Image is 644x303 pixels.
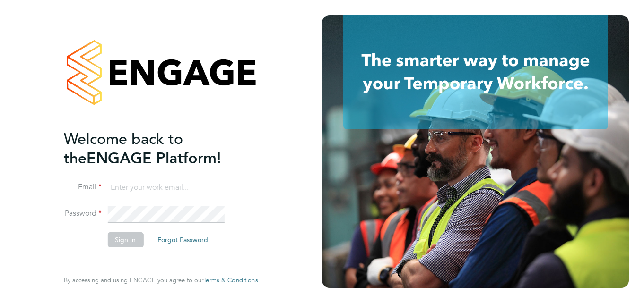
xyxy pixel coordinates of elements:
[150,232,216,247] button: Forgot Password
[64,209,102,219] label: Password
[64,130,183,168] span: Welcome back to the
[107,179,224,196] input: Enter your work email...
[64,276,258,284] span: By accessing and using ENGAGE you agree to our
[64,129,248,168] h2: ENGAGE Platform!
[203,277,258,284] a: Terms & Conditions
[107,232,143,247] button: Sign In
[64,182,102,192] label: Email
[203,276,258,284] span: Terms & Conditions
